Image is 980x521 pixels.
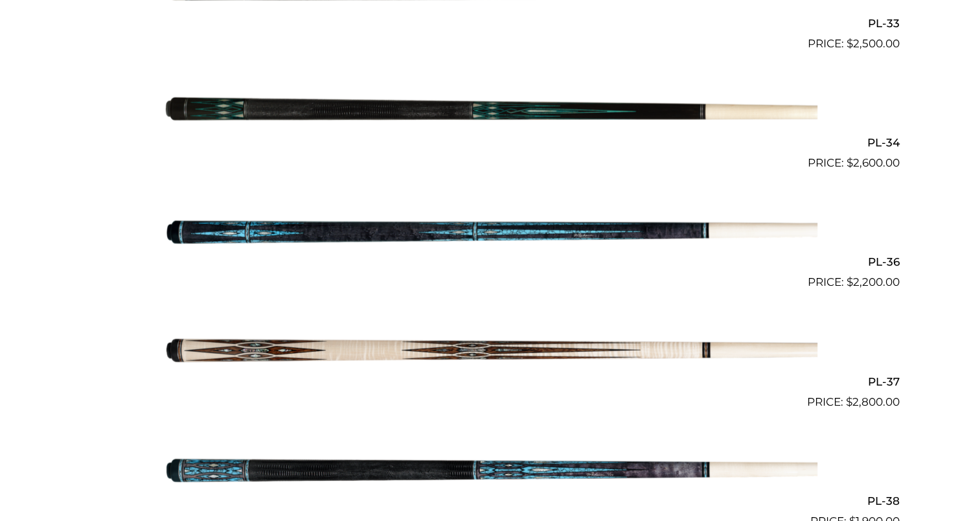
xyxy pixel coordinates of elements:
span: $ [847,275,853,288]
a: PL-37 $2,800.00 [81,296,900,410]
h2: PL-34 [81,131,900,155]
span: $ [847,37,853,50]
h2: PL-38 [81,489,900,513]
bdi: 2,800.00 [846,395,900,408]
span: $ [846,395,852,408]
h2: PL-33 [81,11,900,35]
img: PL-36 [163,177,817,286]
a: PL-34 $2,600.00 [81,58,900,172]
h2: PL-36 [81,250,900,274]
bdi: 2,200.00 [847,275,900,288]
bdi: 2,500.00 [847,37,900,50]
h2: PL-37 [81,369,900,393]
img: PL-34 [163,58,817,167]
bdi: 2,600.00 [847,156,900,169]
a: PL-36 $2,200.00 [81,177,900,291]
img: PL-37 [163,296,817,405]
span: $ [847,156,853,169]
